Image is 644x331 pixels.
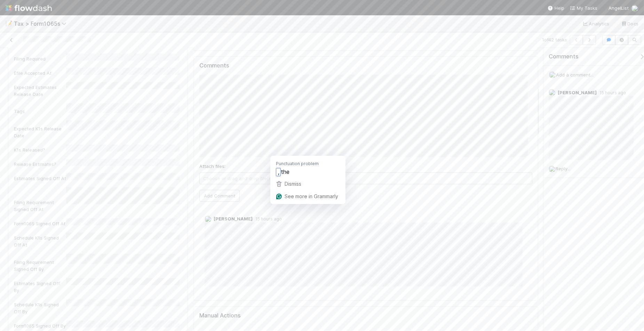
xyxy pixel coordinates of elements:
[253,216,282,221] span: 15 hours ago
[14,84,66,98] div: Expected Estimates Release Date
[549,53,579,60] span: Comments
[14,70,66,76] div: Efile Accepted At
[14,20,70,27] span: Tax > Form1065s
[582,19,610,28] a: Analytics
[14,322,66,329] div: Form1065 Signed Off By
[199,62,532,69] h5: Comments
[14,280,66,294] div: Estimates Signed Off By
[631,5,638,12] img: avatar_45ea4894-10ca-450f-982d-dabe3bd75b0b.png
[14,259,66,273] div: Filing Requirement Signed Off By
[14,125,66,139] div: Expected K1s Release Date
[556,72,594,78] span: Add a comment...
[556,166,571,171] span: Reply...
[558,90,597,95] span: [PERSON_NAME]
[200,173,532,184] span: Choose or drag and drop file(s)
[570,5,597,11] a: My Tasks
[14,108,66,115] div: Tags
[14,146,66,153] div: K1s Released?
[14,161,66,168] div: Release Estimates?
[14,199,66,213] div: Filing Requirement Signed Off At
[205,216,212,223] img: avatar_711f55b7-5a46-40da-996f-bc93b6b86381.png
[570,5,597,11] span: My Tasks
[549,71,556,78] img: avatar_45ea4894-10ca-450f-982d-dabe3bd75b0b.png
[214,216,253,221] span: [PERSON_NAME]
[14,55,66,62] div: Filing Required
[609,5,629,11] span: AngelList
[199,163,225,170] label: Attach files:
[199,312,241,319] h5: Manual Actions
[621,19,638,28] a: Docs
[548,5,564,11] div: Help
[14,301,66,315] div: Schedule K1s Signed Off By
[542,36,567,43] span: 1 of 42 tasks
[6,21,13,26] span: 📝
[14,175,66,182] div: Estimates Signed Off At
[14,234,66,248] div: Schedule K1s Signed Off At
[199,190,240,202] button: Add Comment
[597,90,626,95] span: 15 hours ago
[14,220,66,227] div: Form1065 Signed Off At
[6,2,52,14] img: logo-inverted-e16ddd16eac7371096b0.svg
[549,89,556,96] img: avatar_711f55b7-5a46-40da-996f-bc93b6b86381.png
[549,165,556,172] img: avatar_45ea4894-10ca-450f-982d-dabe3bd75b0b.png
